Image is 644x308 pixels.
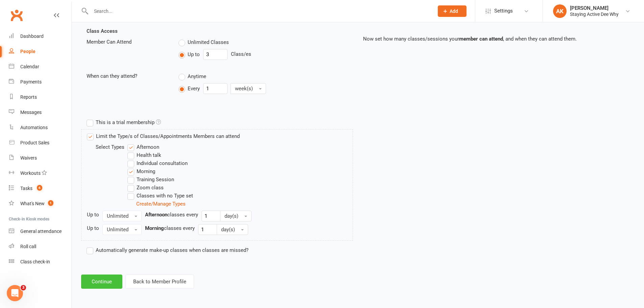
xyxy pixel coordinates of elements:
span: day(s) [224,213,238,219]
div: Up to [87,224,99,232]
p: Now set how many classes/sessions your , and when they can attend them. [363,35,629,43]
div: Waivers [20,155,37,161]
iframe: Intercom live chat [7,285,23,301]
div: People [20,49,35,54]
strong: Afternoon [145,212,167,218]
label: Individual consultation [127,159,188,167]
div: Messages [20,110,42,115]
div: Up to [87,211,99,219]
span: Add [450,8,458,14]
span: 6 [37,185,42,191]
div: Select Types [96,143,136,151]
span: Unlimited [107,227,128,233]
div: classes every [145,211,198,219]
a: Calendar [9,59,71,74]
label: Limit the Type/s of Classes/Appointments Members can attend [87,132,240,140]
div: Roll call [20,244,36,249]
div: Tasks [20,186,32,191]
button: Unlimited [102,211,142,221]
div: Reports [20,94,37,100]
a: Class kiosk mode [9,254,71,269]
button: Unlimited [102,224,142,235]
strong: Morning [145,225,164,231]
strong: member can attend [459,36,503,42]
button: week(s) [231,83,266,94]
div: Dashboard [20,33,44,39]
button: Continue [81,275,122,289]
label: Automatically generate make-up classes when classes are missed? [87,246,248,254]
div: Member Can Attend [81,38,173,46]
a: Dashboard [9,29,71,44]
a: General attendance kiosk mode [9,224,71,239]
div: AK [553,4,567,18]
button: Add [438,5,467,17]
label: Classes with no Type set [127,192,193,200]
span: Unlimited Classes [188,38,229,45]
a: Reports [9,90,71,105]
label: This is a trial membership [87,118,161,126]
span: 1 [48,200,53,206]
a: Create/Manage Types [136,201,186,207]
div: What's New [20,201,45,206]
a: Workouts [9,166,71,181]
div: Staying Active Dee Why [570,11,619,17]
div: [PERSON_NAME] [570,5,619,11]
div: Class check-in [20,259,50,264]
div: classes every [145,224,195,232]
label: Afternoon [127,143,159,151]
a: Automations [9,120,71,135]
input: Search... [89,6,429,16]
button: day(s) [217,224,248,235]
span: week(s) [235,86,253,92]
label: Class Access [87,27,118,35]
label: Morning [127,167,155,175]
div: Workouts [20,170,41,176]
a: People [9,44,71,59]
div: Payments [20,79,42,85]
div: Automations [20,125,48,130]
label: Training Session [127,175,174,184]
a: Clubworx [8,7,25,24]
a: What's New1 [9,196,71,211]
div: Product Sales [20,140,49,145]
a: Messages [9,105,71,120]
button: day(s) [220,211,252,221]
span: Anytime [188,72,206,79]
a: Tasks 6 [9,181,71,196]
span: 3 [21,285,26,290]
label: Health talk [127,151,161,159]
div: General attendance [20,229,62,234]
span: day(s) [221,227,235,233]
div: Class/es [178,49,353,60]
label: Zoom class [127,184,164,192]
a: Payments [9,74,71,90]
div: When can they attend? [81,72,173,80]
span: Every [188,85,200,92]
a: Waivers [9,150,71,166]
div: Calendar [20,64,39,69]
button: Back to Member Profile [125,275,194,289]
span: Settings [494,3,513,19]
span: Unlimited [107,213,128,219]
span: Up to [188,50,200,57]
a: Roll call [9,239,71,254]
a: Product Sales [9,135,71,150]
